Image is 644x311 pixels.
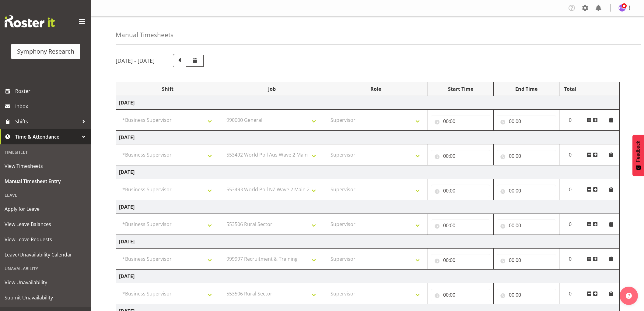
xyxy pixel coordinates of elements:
[497,150,556,162] input: Click to select...
[119,85,217,93] div: Shift
[2,158,90,174] a: View Timesheets
[116,165,620,179] td: [DATE]
[116,200,620,214] td: [DATE]
[559,214,581,235] td: 0
[635,141,641,162] span: Feedback
[17,47,74,56] div: Symphony Research
[5,204,87,214] span: Apply for Leave
[431,289,490,301] input: Click to select...
[15,117,79,126] span: Shifts
[431,185,490,197] input: Click to select...
[223,85,321,93] div: Job
[497,289,556,301] input: Click to select...
[15,132,79,141] span: Time & Attendance
[559,179,581,200] td: 0
[5,235,87,244] span: View Leave Requests
[559,249,581,270] td: 0
[2,290,90,305] a: Submit Unavailability
[116,131,620,144] td: [DATE]
[2,232,90,247] a: View Leave Requests
[626,293,632,299] img: help-xxl-2.png
[497,85,556,93] div: End Time
[497,219,556,231] input: Click to select...
[2,217,90,232] a: View Leave Balances
[632,135,644,176] button: Feedback - Show survey
[5,278,87,287] span: View Unavailability
[2,174,90,189] a: Manual Timesheet Entry
[5,161,87,171] span: View Timesheets
[559,283,581,304] td: 0
[5,250,87,259] span: Leave/Unavailability Calendar
[2,189,90,201] div: Leave
[15,102,88,111] span: Inbox
[431,85,490,93] div: Start Time
[559,110,581,131] td: 0
[618,4,626,12] img: hitesh-makan1261.jpg
[2,247,90,262] a: Leave/Unavailability Calendar
[431,254,490,266] input: Click to select...
[2,201,90,217] a: Apply for Leave
[116,57,155,64] h5: [DATE] - [DATE]
[497,115,556,127] input: Click to select...
[497,254,556,266] input: Click to select...
[116,270,620,283] td: [DATE]
[2,275,90,290] a: View Unavailability
[5,177,87,186] span: Manual Timesheet Entry
[2,262,90,275] div: Unavailability
[15,87,88,96] span: Roster
[5,293,87,302] span: Submit Unavailability
[327,85,425,93] div: Role
[5,220,87,229] span: View Leave Balances
[431,219,490,231] input: Click to select...
[559,144,581,165] td: 0
[431,115,490,127] input: Click to select...
[116,31,173,38] h4: Manual Timesheets
[5,15,55,27] img: Rosterit website logo
[116,235,620,249] td: [DATE]
[431,150,490,162] input: Click to select...
[497,185,556,197] input: Click to select...
[2,146,90,158] div: Timesheet
[562,85,578,93] div: Total
[116,96,620,110] td: [DATE]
